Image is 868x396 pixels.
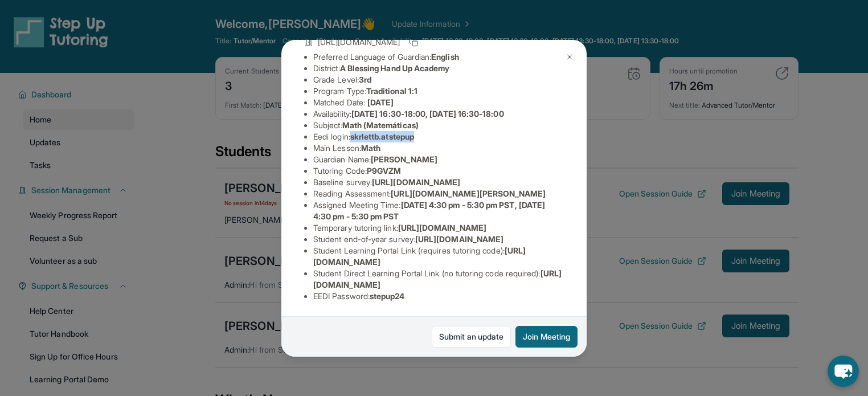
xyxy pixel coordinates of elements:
span: English [431,52,459,62]
li: Eedi login : [313,131,564,142]
a: Submit an update [432,326,511,348]
span: Math (Matemáticas) [342,120,419,130]
li: Availability: [313,108,564,120]
span: [URL][DOMAIN_NAME] [318,36,400,48]
li: Reading Assessment : [313,188,564,199]
span: [URL][DOMAIN_NAME] [398,223,486,232]
li: Matched Date: [313,97,564,108]
li: Student Direct Learning Portal Link (no tutoring code required) : [313,268,564,291]
li: District: [313,63,564,74]
li: Tutoring Code : [313,165,564,177]
li: Guardian Name : [313,154,564,165]
span: Math [361,143,380,153]
span: [URL][DOMAIN_NAME][PERSON_NAME] [391,189,546,198]
li: Student Learning Portal Link (requires tutoring code) : [313,245,564,268]
span: [DATE] 16:30-18:00, [DATE] 16:30-18:00 [351,109,504,119]
span: [PERSON_NAME] [371,154,437,164]
img: Close Icon [565,52,574,62]
li: Temporary tutoring link : [313,222,564,234]
li: EEDI Password : [313,291,564,302]
button: Copy link [407,35,420,49]
span: Traditional 1:1 [366,86,417,96]
button: Join Meeting [515,326,578,348]
button: chat-button [828,356,859,387]
span: skrlettb.atstepup [350,132,414,141]
span: stepup24 [370,291,405,301]
li: Assigned Meeting Time : [313,199,564,222]
span: [DATE] 4:30 pm - 5:30 pm PST, [DATE] 4:30 pm - 5:30 pm PST [313,200,545,221]
span: 3rd [359,75,371,84]
li: Subject : [313,120,564,131]
li: Student end-of-year survey : [313,234,564,245]
span: A Blessing Hand Up Academy [340,63,450,73]
span: [URL][DOMAIN_NAME] [415,234,503,244]
li: Grade Level: [313,74,564,85]
span: P9GVZM [367,166,401,175]
li: Program Type: [313,85,564,97]
span: [URL][DOMAIN_NAME] [372,177,460,187]
li: Baseline survey : [313,177,564,188]
span: [DATE] [367,97,394,107]
li: Main Lesson : [313,142,564,154]
li: Preferred Language of Guardian: [313,51,564,63]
